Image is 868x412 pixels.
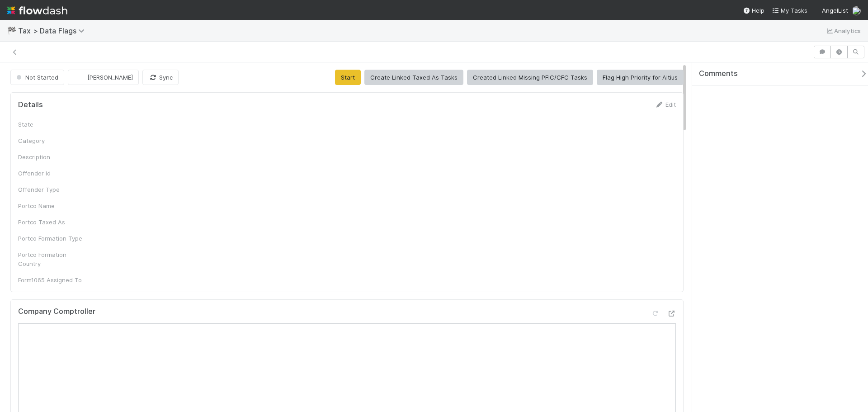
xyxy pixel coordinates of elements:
[18,275,86,284] div: Form1065 Assigned To
[699,69,738,78] span: Comments
[75,73,85,82] img: avatar_d45d11ee-0024-4901-936f-9df0a9cc3b4e.png
[18,250,86,268] div: Portco Formation Country
[772,7,807,14] span: My Tasks
[142,70,179,85] button: Sync
[825,25,861,36] a: Analytics
[18,100,43,109] h5: Details
[18,136,86,145] div: Category
[18,120,86,129] div: State
[18,169,86,178] div: Offender Id
[7,27,16,34] span: 🏁
[18,201,86,210] div: Portco Name
[18,218,86,227] div: Portco Taxed As
[68,70,139,85] button: [PERSON_NAME]
[18,152,86,161] div: Description
[743,6,764,15] div: Help
[87,74,133,81] span: [PERSON_NAME]
[18,26,89,35] span: Tax > Data Flags
[772,6,807,15] a: My Tasks
[18,185,86,194] div: Offender Type
[7,3,67,18] img: logo-inverted-e16ddd16eac7371096b0.svg
[467,70,593,85] button: Created Linked Missing PFIC/CFC Tasks
[655,101,676,108] a: Edit
[335,70,361,85] button: Start
[18,234,86,243] div: Portco Formation Type
[364,70,463,85] button: Create Linked Taxed As Tasks
[18,307,95,316] h5: Company Comptroller
[852,6,861,15] img: avatar_bc42736a-3f00-4d10-a11d-d22e63cdc729.png
[597,70,684,85] button: Flag High Priority for Altius
[822,7,848,14] span: AngelList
